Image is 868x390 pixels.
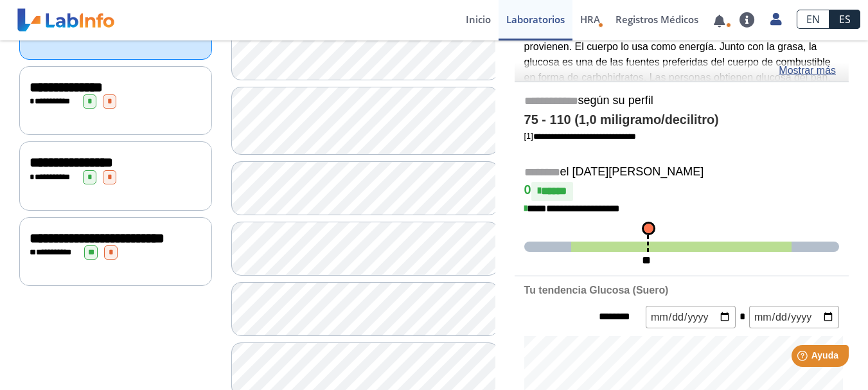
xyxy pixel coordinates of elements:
font: HRA [580,13,600,26]
font: [1] [524,131,533,141]
font: EN [806,12,820,26]
font: Inicio [466,13,491,26]
font: Tu tendencia Glucosa (Suero) [524,285,669,296]
font: 75 - 110 (1,0 miligramo/decilitro) [524,112,719,127]
font: según su perfil [578,94,653,107]
input: mm/dd/aaaa [749,306,839,328]
font: Mostrar más [779,65,836,76]
input: mm/dd/aaaa [646,306,736,328]
font: ES [839,12,851,26]
font: el [DATE][PERSON_NAME] [560,165,704,178]
iframe: Lanzador de widgets de ayuda [754,340,854,376]
font: Laboratorios [506,13,565,26]
font: 0 [524,182,531,197]
font: Registros Médicos [616,13,698,26]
